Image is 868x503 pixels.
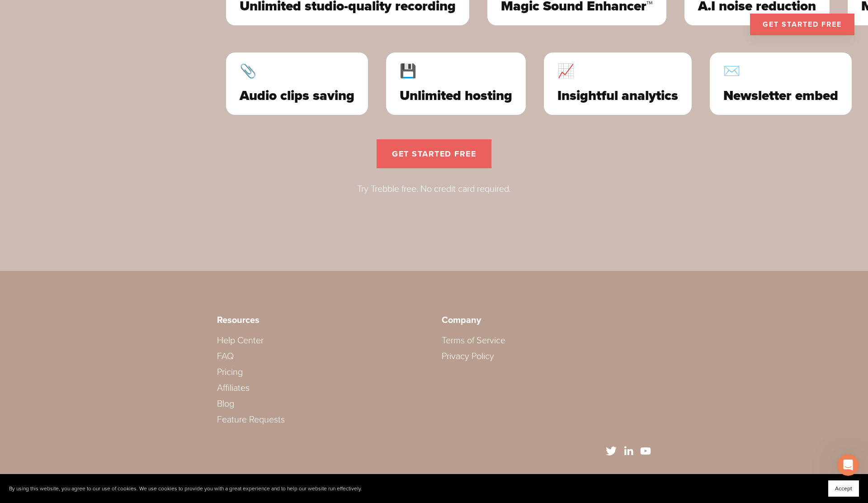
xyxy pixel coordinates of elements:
[289,4,305,20] div: Close
[698,1,816,12] span: A.I noise reduction
[125,391,138,409] span: 😞
[172,391,185,409] span: 😃
[120,391,144,409] span: disappointed reaction
[377,139,491,168] a: get started free
[6,4,23,21] button: go back
[400,90,512,101] span: Unlimited hosting
[240,90,354,101] span: Audio clips saving
[623,446,634,456] a: LinkedIn
[119,421,192,428] a: Open in help center
[723,66,838,77] span: ✉️
[272,4,289,21] button: Collapse window
[750,14,854,35] a: GET STARTED FREE
[835,485,852,492] span: Accept
[11,382,300,392] div: Did this answer your question?
[217,383,250,394] a: Affiliates
[557,66,678,77] span: 📈
[606,446,617,456] a: Twitter
[640,446,651,456] a: YouTube
[217,414,285,425] a: Feature Requests
[217,335,264,346] a: Help Center
[837,454,859,476] iframe: Intercom live chat
[149,391,162,409] span: 😐
[217,351,234,362] a: FAQ
[723,90,838,101] span: Newsletter embed
[442,335,505,346] a: Terms of Service
[9,485,362,492] p: By using this website, you agree to our use of cookies. We use cookies to provide you with a grea...
[442,351,494,362] a: Privacy Policy
[217,315,259,326] strong: Resources
[557,90,678,101] span: Insightful analytics
[240,1,456,12] span: Unlimited studio-quality recording
[217,184,651,195] p: Try Trebble free. No credit card required.
[828,480,859,497] button: Accept
[144,391,167,409] span: neutral face reaction
[442,315,481,326] strong: Company
[217,367,243,378] a: Pricing
[217,399,234,409] a: Blog
[240,66,354,77] span: 📎
[167,391,191,409] span: smiley reaction
[400,66,512,77] span: 💾
[501,1,653,12] span: Magic Sound Enhancer™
